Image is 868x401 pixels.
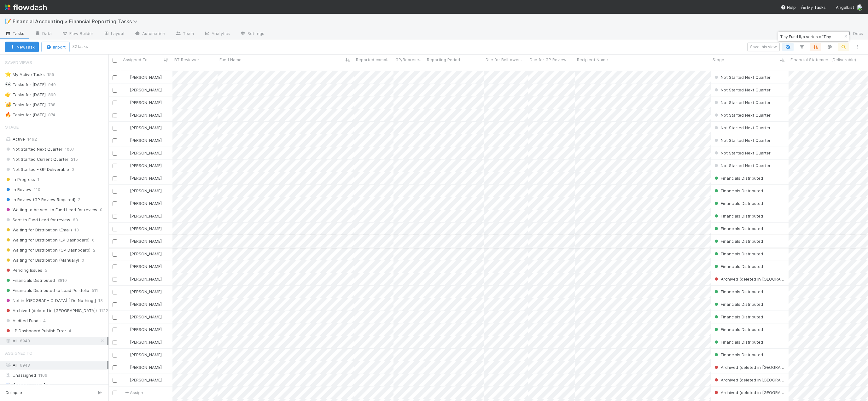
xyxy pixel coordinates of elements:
[5,226,72,234] span: Waiting for Distribution (Email)
[713,56,724,63] span: Stage
[124,150,129,155] img: avatar_705f3a58-2659-4f93-91ad-7a5be837418b.png
[5,71,45,78] div: My Active Tasks
[5,112,11,117] span: 🔥
[130,239,162,244] span: [PERSON_NAME]
[5,236,90,244] span: Waiting for Distribution (LP Dashboard)
[82,256,84,264] span: 0
[45,266,47,274] span: 5
[721,289,763,294] span: Financials Distributed
[5,102,11,107] span: 👑
[486,56,526,63] span: Due for Belltower Review
[721,302,763,307] span: Financials Distributed
[113,378,117,383] input: Toggle Row Selected
[721,75,771,80] span: Not Started Next Quarter
[5,155,68,163] span: Not Started Current Quarter
[5,30,25,37] span: Tasks
[113,75,117,80] input: Toggle Row Selected
[5,56,32,69] span: Saved Views
[13,18,141,25] span: Financial Accounting > Financial Reporting Tasks
[65,145,74,153] span: 1067
[5,347,32,359] span: Assigned To
[721,226,763,231] span: Financials Distributed
[113,302,117,307] input: Toggle Row Selected
[5,206,97,214] span: Waiting to be sent to Fund Lead for review
[48,91,62,99] span: 890
[130,113,162,118] span: [PERSON_NAME]
[5,216,70,224] span: Sent to Fund Lead for review
[130,251,162,256] span: [PERSON_NAME]
[113,227,117,231] input: Toggle Row Selected
[530,56,567,63] span: Due for GP Review
[130,276,162,282] span: [PERSON_NAME]
[790,56,856,63] span: Financial Statement (Deliverable)
[48,381,50,389] span: 7
[130,327,162,332] span: [PERSON_NAME]
[5,276,55,284] span: Financials Distributed
[124,302,129,307] img: avatar_030f5503-c087-43c2-95d1-dd8963b2926c.png
[130,226,162,231] span: [PERSON_NAME]
[721,176,763,181] span: Financials Distributed
[113,353,117,357] input: Toggle Row Selected
[5,72,11,77] span: ⭐
[124,226,129,231] img: avatar_705f3a58-2659-4f93-91ad-7a5be837418b.png
[124,138,129,143] img: avatar_705f3a58-2659-4f93-91ad-7a5be837418b.png
[57,276,67,284] span: 3810
[235,29,269,39] a: Settings
[130,377,162,382] span: [PERSON_NAME]
[30,29,57,39] a: Data
[5,92,11,97] span: 👉
[124,188,129,193] img: avatar_705f3a58-2659-4f93-91ad-7a5be837418b.png
[92,236,95,244] span: 6
[124,389,143,396] span: Assign
[124,352,129,357] img: avatar_030f5503-c087-43c2-95d1-dd8963b2926c.png
[124,289,129,294] img: avatar_030f5503-c087-43c2-95d1-dd8963b2926c.png
[199,29,235,39] a: Analytics
[113,328,117,332] input: Toggle Row Selected
[113,277,117,282] input: Toggle Row Selected
[5,91,46,99] div: Tasks for [DATE]
[130,138,162,143] span: [PERSON_NAME]
[5,317,41,325] span: Audited Funds
[721,264,763,269] span: Financials Distributed
[130,150,162,155] span: [PERSON_NAME]
[5,246,90,254] span: Waiting for Distribution (GP Dashboard)
[20,337,30,345] span: 6948
[577,56,608,63] span: Recipient Name
[5,19,11,24] span: 📝
[721,150,771,155] span: Not Started Next Quarter
[113,113,117,118] input: Toggle Row Selected
[5,371,107,379] div: Unassigned
[5,337,107,345] div: All
[62,30,93,37] span: Flow Builder
[721,125,771,130] span: Not Started Next Quarter
[113,151,117,156] input: Toggle Row Selected
[123,56,148,63] span: Assigned To
[72,166,74,173] span: 0
[5,101,46,109] div: Tasks for [DATE]
[124,327,129,332] img: avatar_030f5503-c087-43c2-95d1-dd8963b2926c.png
[48,101,62,109] span: 788
[113,214,117,219] input: Toggle Row Selected
[98,297,103,305] span: 13
[356,56,392,63] span: Reported completed by
[5,390,22,396] span: Collapse
[113,290,117,294] input: Toggle Row Selected
[5,176,35,183] span: In Progress
[124,163,129,168] img: avatar_705f3a58-2659-4f93-91ad-7a5be837418b.png
[130,87,162,92] span: [PERSON_NAME]
[124,176,129,181] img: avatar_705f3a58-2659-4f93-91ad-7a5be837418b.png
[124,264,129,269] img: avatar_705f3a58-2659-4f93-91ad-7a5be837418b.png
[130,201,162,206] span: [PERSON_NAME]
[721,213,763,218] span: Financials Distributed
[5,186,32,194] span: In Review
[721,239,763,244] span: Financials Distributed
[113,138,117,143] input: Toggle Row Selected
[5,196,75,204] span: In Review (GP Review Required)
[113,88,117,93] input: Toggle Row Selected
[5,297,96,305] span: Not in [GEOGRAPHIC_DATA] [ Do Nothing ]
[124,365,129,370] img: avatar_030f5503-c087-43c2-95d1-dd8963b2926c.png
[721,352,763,357] span: Financials Distributed
[5,2,47,13] img: logo-inverted-e16ddd16eac7371096b0.svg
[5,135,107,143] div: Active
[130,163,162,168] span: [PERSON_NAME]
